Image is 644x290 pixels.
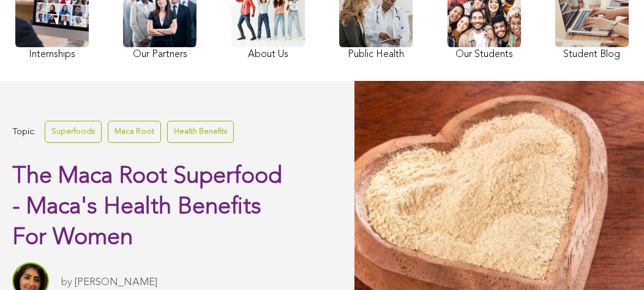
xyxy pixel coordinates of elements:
span: Topic: [12,124,36,140]
a: Health Benefits [167,121,234,142]
a: Superfoods [45,121,102,142]
a: Maca Root [108,121,161,142]
iframe: Chat Widget [583,231,644,290]
span: by [61,277,72,288]
a: [PERSON_NAME] [75,277,157,288]
span: The Maca Root Superfood - Maca's Health Benefits For Women [12,165,282,250]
